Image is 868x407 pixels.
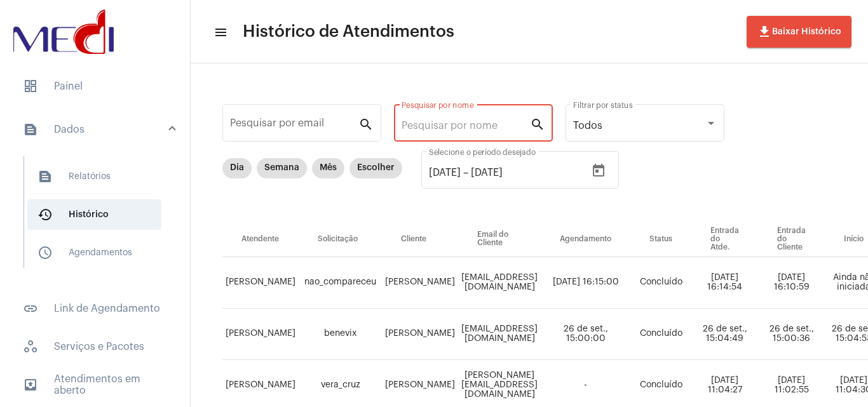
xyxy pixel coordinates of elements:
[27,161,161,192] span: Relatórios
[530,116,545,131] mat-icon: search
[541,222,630,257] th: Agendamento
[27,199,161,230] span: Histórico
[758,257,825,309] td: [DATE] 16:10:59
[757,24,772,39] mat-icon: file_download
[458,257,541,309] td: [EMAIL_ADDRESS][DOMAIN_NAME]
[23,79,38,94] span: sidenav icon
[691,309,758,360] td: 26 de set., 15:04:49
[691,257,758,309] td: [DATE] 16:14:54
[299,222,382,257] th: Solicitação
[382,222,458,257] th: Cliente
[230,120,358,131] input: Pesquisar por email
[758,309,825,360] td: 26 de set., 15:00:36
[23,122,170,137] mat-panel-title: Dados
[304,277,376,286] span: nao_compareceu
[23,377,38,392] mat-icon: sidenav icon
[630,257,691,309] td: Concluído
[541,257,630,309] td: [DATE] 16:15:00
[27,237,161,268] span: Agendamentos
[586,158,611,183] button: Open calendar
[349,158,402,178] mat-chip: Escolher
[429,167,461,178] input: Data de início
[23,122,38,137] mat-icon: sidenav icon
[382,309,458,360] td: [PERSON_NAME]
[37,245,53,260] mat-icon: sidenav icon
[747,16,851,48] button: Baixar Histórico
[573,121,602,131] span: Todos
[243,22,454,42] span: Histórico de Atendimentos
[402,120,530,131] input: Pesquisar por nome
[13,293,177,324] span: Link de Agendamento
[321,380,360,389] span: vera_cruz
[8,150,190,286] div: sidenav iconDados
[37,207,53,222] mat-icon: sidenav icon
[324,329,356,338] span: benevix
[691,222,758,257] th: Entrada do Atde.
[222,158,252,178] mat-chip: Dia
[541,309,630,360] td: 26 de set., 15:00:00
[463,167,468,178] span: –
[37,169,53,184] mat-icon: sidenav icon
[23,339,38,354] span: sidenav icon
[13,370,177,400] span: Atendimentos em aberto
[458,309,541,360] td: [EMAIL_ADDRESS][DOMAIN_NAME]
[630,309,691,360] td: Concluído
[358,116,374,131] mat-icon: search
[10,6,117,57] img: d3a1b5fa-500b-b90f-5a1c-719c20e9830b.png
[8,109,190,150] mat-expansion-panel-header: sidenav iconDados
[458,222,541,257] th: Email do Cliente
[13,71,177,102] span: Painel
[312,158,344,178] mat-chip: Mês
[758,222,825,257] th: Entrada do Cliente
[257,158,307,178] mat-chip: Semana
[222,257,299,309] td: [PERSON_NAME]
[23,301,38,316] mat-icon: sidenav icon
[222,222,299,257] th: Atendente
[13,331,177,362] span: Serviços e Pacotes
[630,222,691,257] th: Status
[382,257,458,309] td: [PERSON_NAME]
[222,309,299,360] td: [PERSON_NAME]
[757,27,841,36] span: Baixar Histórico
[214,25,226,40] mat-icon: sidenav icon
[471,167,547,178] input: Data do fim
